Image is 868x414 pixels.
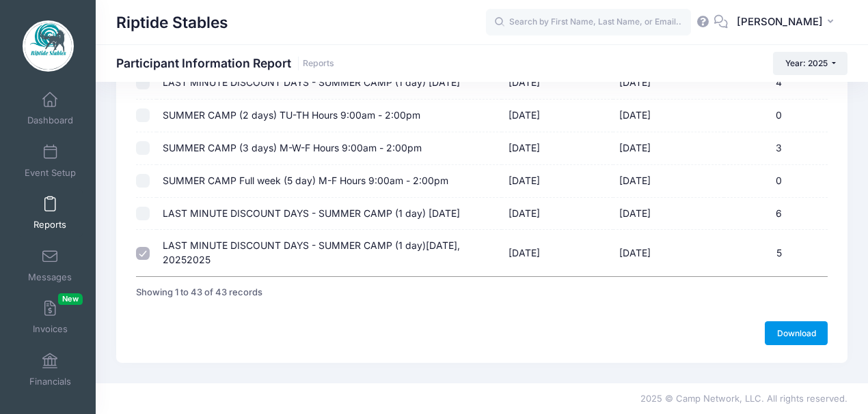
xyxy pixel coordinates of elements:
td: [DATE] [613,132,724,165]
td: [DATE] [502,132,612,165]
span: Messages [28,271,72,283]
td: LAST MINUTE DISCOUNT DAYS - SUMMER CAMP (1 day) [DATE] [157,198,502,231]
td: [DATE] [502,100,612,132]
td: [DATE] [613,100,724,132]
td: [DATE] [502,165,612,198]
span: Dashboard [27,115,73,127]
td: [DATE] [613,67,724,100]
span: Year: 2025 [785,58,828,68]
button: Year: 2025 [773,52,847,75]
td: LAST MINUTE DISCOUNT DAYS - SUMMER CAMP (1 day) [DATE] [157,67,502,100]
span: Financials [29,376,71,387]
h1: Riptide Stables [116,7,228,38]
td: SUMMER CAMP Full week (5 day) M-F Hours 9:00am - 2:00pm [157,165,502,198]
td: 3 [724,132,828,165]
td: SUMMER CAMP (3 days) M-W-F Hours 9:00am - 2:00pm [157,132,502,165]
img: Riptide Stables [23,20,74,72]
td: 6 [724,198,828,231]
div: Showing 1 to 43 of 43 records [136,277,262,308]
a: Reports [303,59,334,69]
span: Invoices [33,324,68,336]
input: Search by First Name, Last Name, or Email... [486,9,691,36]
td: [DATE] [613,198,724,231]
td: 5 [724,230,828,276]
td: [DATE] [613,230,724,276]
td: SUMMER CAMP (2 days) TU-TH Hours 9:00am - 2:00pm [157,100,502,132]
td: [DATE] [613,165,724,198]
td: [DATE] [502,230,612,276]
span: [PERSON_NAME] [737,14,823,29]
a: Download [765,321,828,344]
a: Reports [18,189,83,237]
td: LAST MINUTE DISCOUNT DAYS - SUMMER CAMP (1 day)[DATE], 20252025 [157,230,502,276]
a: Financials [18,346,83,394]
td: [DATE] [502,67,612,100]
span: 2025 © Camp Network, LLC. All rights reserved. [640,393,847,404]
td: [DATE] [502,198,612,231]
span: Event Setup [25,167,76,179]
span: Reports [33,220,66,231]
td: 0 [724,100,828,132]
a: InvoicesNew [18,293,83,341]
button: [PERSON_NAME] [728,7,847,38]
a: Messages [18,241,83,289]
td: 0 [724,165,828,198]
a: Event Setup [18,137,83,185]
h1: Participant Information Report [116,56,334,70]
a: Dashboard [18,85,83,132]
td: 4 [724,67,828,100]
span: New [58,293,83,305]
